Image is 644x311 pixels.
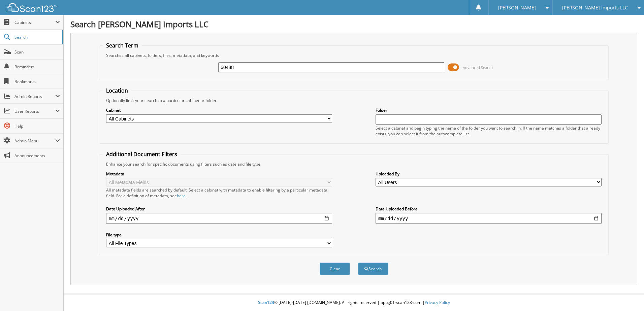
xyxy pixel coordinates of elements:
span: Cabinets [14,20,55,25]
span: [PERSON_NAME] Imports LLC [562,6,628,10]
span: Scan [14,49,60,55]
button: Search [358,263,388,275]
span: Help [14,123,60,129]
span: Search [14,34,59,40]
span: Admin Reports [14,94,55,99]
span: [PERSON_NAME] [498,6,536,10]
span: Scan123 [258,300,274,305]
img: scan123-logo-white.svg [7,3,57,12]
span: Advanced Search [463,65,493,70]
label: File type [106,232,332,238]
span: Announcements [14,153,60,159]
label: Metadata [106,171,332,177]
button: Clear [320,263,350,275]
legend: Search Term [103,42,142,49]
input: start [106,213,332,224]
div: Searches all cabinets, folders, files, metadata, and keywords [103,53,605,58]
a: here [177,193,186,199]
div: Select a cabinet and begin typing the name of the folder you want to search in. If the name match... [376,125,602,137]
label: Date Uploaded Before [376,206,602,212]
span: Admin Menu [14,138,55,144]
h1: Search [PERSON_NAME] Imports LLC [70,19,637,30]
div: All metadata fields are searched by default. Select a cabinet with metadata to enable filtering b... [106,187,332,199]
span: Bookmarks [14,79,60,84]
span: User Reports [14,108,55,114]
legend: Location [103,87,131,94]
label: Uploaded By [376,171,602,177]
a: Privacy Policy [425,300,450,305]
label: Date Uploaded After [106,206,332,212]
div: © [DATE]-[DATE] [DOMAIN_NAME]. All rights reserved | appg01-scan123-com | [64,295,644,311]
iframe: Chat Widget [610,279,644,311]
legend: Additional Document Filters [103,150,181,158]
input: end [376,213,602,224]
div: Optionally limit your search to a particular cabinet or folder [103,98,605,103]
div: Enhance your search for specific documents using filters such as date and file type. [103,161,605,167]
label: Folder [376,107,602,113]
span: Reminders [14,64,60,70]
label: Cabinet [106,107,332,113]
